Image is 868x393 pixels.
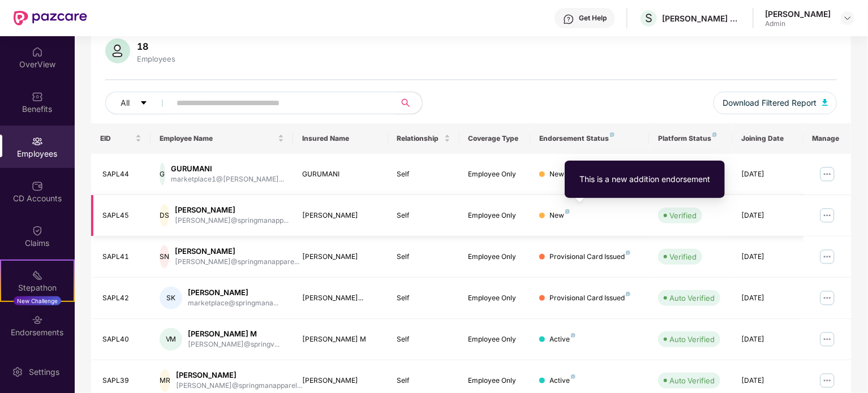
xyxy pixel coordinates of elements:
img: svg+xml;base64,PHN2ZyB4bWxucz0iaHR0cDovL3d3dy53My5vcmcvMjAwMC9zdmciIHdpZHRoPSI4IiBoZWlnaHQ9IjgiIH... [571,333,575,338]
div: Get Help [579,14,607,23]
div: Employee Only [469,252,522,262]
div: Stepathon [1,282,74,293]
div: [PERSON_NAME]@springv... [188,339,280,350]
div: marketplace@springmana... [188,298,278,309]
div: Self [397,334,450,345]
img: svg+xml;base64,PHN2ZyBpZD0iSG9tZSIgeG1sbnM9Imh0dHA6Ly93d3cudzMub3JnLzIwMDAvc3ZnIiB3aWR0aD0iMjAiIG... [32,46,43,58]
div: New Challenge [14,296,61,305]
div: Employee Only [469,375,522,386]
div: [PERSON_NAME] M [188,329,280,339]
div: Verified [669,251,697,262]
div: Self [397,210,450,221]
div: [PERSON_NAME]@springmanapparel... [176,381,302,391]
div: [DATE] [741,169,794,180]
div: SAPL40 [102,334,141,345]
div: New [549,210,570,221]
div: Employee Only [469,210,522,221]
div: Admin [765,19,831,28]
div: [PERSON_NAME] [302,210,379,221]
div: Employee Only [469,293,522,304]
div: SAPL41 [102,252,141,262]
div: [DATE] [741,293,794,304]
th: Manage [803,123,851,154]
img: svg+xml;base64,PHN2ZyBpZD0iRW5kb3JzZW1lbnRzIiB4bWxucz0iaHR0cDovL3d3dy53My5vcmcvMjAwMC9zdmciIHdpZH... [32,314,43,326]
div: [DATE] [741,375,794,386]
img: svg+xml;base64,PHN2ZyB4bWxucz0iaHR0cDovL3d3dy53My5vcmcvMjAwMC9zdmciIHdpZHRoPSI4IiBoZWlnaHQ9IjgiIH... [610,132,615,137]
img: svg+xml;base64,PHN2ZyBpZD0iQ0RfQWNjb3VudHMiIGRhdGEtbmFtZT0iQ0QgQWNjb3VudHMiIHhtbG5zPSJodHRwOi8vd3... [32,180,43,192]
div: Auto Verified [669,292,715,304]
span: Relationship [397,134,442,143]
img: svg+xml;base64,PHN2ZyBpZD0iU2V0dGluZy0yMHgyMCIgeG1sbnM9Imh0dHA6Ly93d3cudzMub3JnLzIwMDAvc3ZnIiB3aW... [12,366,23,378]
img: New Pazcare Logo [14,11,87,25]
div: [DATE] [741,334,794,345]
th: EID [91,123,151,154]
div: Platform Status [658,134,723,143]
div: Self [397,293,450,304]
div: Active [549,334,575,345]
div: [PERSON_NAME] [175,246,299,257]
div: SAPL39 [102,375,141,386]
div: Employees [135,54,178,63]
img: svg+xml;base64,PHN2ZyB4bWxucz0iaHR0cDovL3d3dy53My5vcmcvMjAwMC9zdmciIHdpZHRoPSI4IiBoZWlnaHQ9IjgiIH... [626,251,630,255]
div: Provisional Card Issued [549,293,630,304]
div: SK [160,287,182,309]
th: Relationship [388,123,459,154]
div: marketplace1@[PERSON_NAME]... [171,174,284,185]
div: [PERSON_NAME]... [302,293,379,304]
div: [PERSON_NAME] [188,287,278,298]
div: DS [160,204,169,227]
img: manageButton [818,248,836,266]
div: [PERSON_NAME] M [302,334,379,345]
div: [PERSON_NAME] [302,252,379,262]
img: svg+xml;base64,PHN2ZyB4bWxucz0iaHR0cDovL3d3dy53My5vcmcvMjAwMC9zdmciIHdpZHRoPSI4IiBoZWlnaHQ9IjgiIH... [571,374,575,379]
div: MR [160,369,170,392]
div: [PERSON_NAME]@springmanapp... [175,215,289,226]
div: Self [397,169,450,180]
div: GURUMANI [302,169,379,180]
span: caret-down [140,99,148,108]
img: manageButton [818,289,836,307]
div: SAPL44 [102,169,141,180]
div: [PERSON_NAME] [302,375,379,386]
span: EID [100,134,133,143]
div: Employee Only [469,169,522,180]
img: svg+xml;base64,PHN2ZyBpZD0iRHJvcGRvd24tMzJ4MzIiIHhtbG5zPSJodHRwOi8vd3d3LnczLm9yZy8yMDAwL3N2ZyIgd2... [843,14,852,23]
div: Provisional Card Issued [549,252,630,262]
span: S [645,11,652,25]
img: svg+xml;base64,PHN2ZyB4bWxucz0iaHR0cDovL3d3dy53My5vcmcvMjAwMC9zdmciIHdpZHRoPSIyMSIgaGVpZ2h0PSIyMC... [32,270,43,281]
img: svg+xml;base64,PHN2ZyBpZD0iQmVuZWZpdHMiIHhtbG5zPSJodHRwOi8vd3d3LnczLm9yZy8yMDAwL3N2ZyIgd2lkdGg9Ij... [32,91,43,102]
div: Auto Verified [669,375,715,386]
div: SAPL42 [102,293,141,304]
div: [DATE] [741,210,794,221]
th: Insured Name [293,123,388,154]
img: svg+xml;base64,PHN2ZyB4bWxucz0iaHR0cDovL3d3dy53My5vcmcvMjAwMC9zdmciIHdpZHRoPSI4IiBoZWlnaHQ9IjgiIH... [626,292,630,296]
th: Employee Name [151,123,293,154]
img: manageButton [818,372,836,390]
img: svg+xml;base64,PHN2ZyBpZD0iRW1wbG95ZWVzIiB4bWxucz0iaHR0cDovL3d3dy53My5vcmcvMjAwMC9zdmciIHdpZHRoPS... [32,136,43,147]
div: [DATE] [741,252,794,262]
div: 18 [135,41,178,52]
div: GURUMANI [171,163,284,174]
div: New [549,169,570,180]
div: Employee Only [469,334,522,345]
img: svg+xml;base64,PHN2ZyB4bWxucz0iaHR0cDovL3d3dy53My5vcmcvMjAwMC9zdmciIHdpZHRoPSI4IiBoZWlnaHQ9IjgiIH... [712,132,717,137]
div: This is a new addition endorsement [579,173,710,185]
img: manageButton [818,165,836,183]
div: Auto Verified [669,334,715,345]
img: svg+xml;base64,PHN2ZyB4bWxucz0iaHR0cDovL3d3dy53My5vcmcvMjAwMC9zdmciIHhtbG5zOnhsaW5rPSJodHRwOi8vd3... [822,99,828,106]
button: search [394,92,423,114]
div: Endorsement Status [539,134,640,143]
div: SN [160,245,169,268]
div: Verified [669,210,697,221]
div: G [160,163,165,185]
div: [PERSON_NAME]@springmanappare... [175,257,299,267]
img: svg+xml;base64,PHN2ZyBpZD0iSGVscC0zMngzMiIgeG1sbnM9Imh0dHA6Ly93d3cudzMub3JnLzIwMDAvc3ZnIiB3aWR0aD... [563,14,574,25]
div: [PERSON_NAME] APPAREL PRIVATE LIMITED [662,13,741,24]
th: Coverage Type [459,123,531,154]
img: svg+xml;base64,PHN2ZyB4bWxucz0iaHR0cDovL3d3dy53My5vcmcvMjAwMC9zdmciIHhtbG5zOnhsaW5rPSJodHRwOi8vd3... [105,38,130,63]
img: svg+xml;base64,PHN2ZyBpZD0iQ2xhaW0iIHhtbG5zPSJodHRwOi8vd3d3LnczLm9yZy8yMDAwL3N2ZyIgd2lkdGg9IjIwIi... [32,225,43,236]
th: Joining Date [732,123,803,154]
div: Active [549,375,575,386]
span: search [394,98,416,107]
img: svg+xml;base64,PHN2ZyB4bWxucz0iaHR0cDovL3d3dy53My5vcmcvMjAwMC9zdmciIHdpZHRoPSI4IiBoZWlnaHQ9IjgiIH... [565,209,570,214]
